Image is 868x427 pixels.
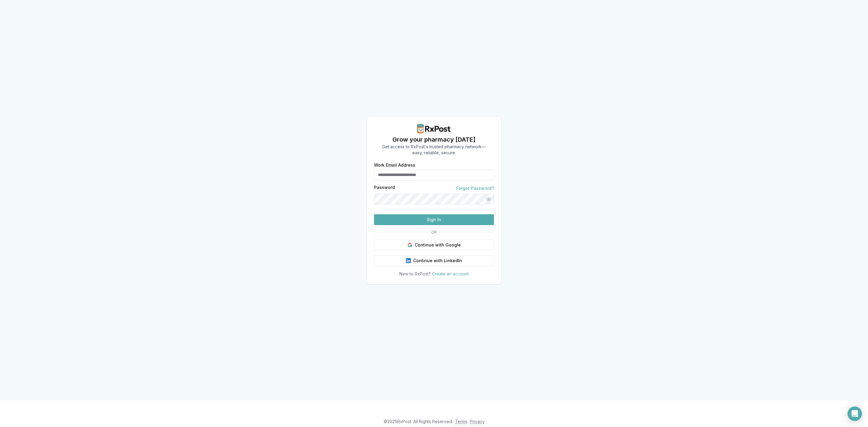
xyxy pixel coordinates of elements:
[374,185,395,191] label: Password
[415,124,453,133] img: RxPost Logo
[432,271,469,276] a: Create an account
[483,194,494,205] button: Show password
[382,144,486,156] p: Get access to RxPost's trusted pharmacy network— easy, reliable, secure.
[374,240,494,250] button: Continue with Google
[407,243,412,247] img: Google
[470,419,485,424] a: Privacy
[429,230,439,235] span: OR
[848,407,862,421] div: Open Intercom Messenger
[406,258,411,263] img: LinkedIn
[382,135,486,144] h1: Grow your pharmacy [DATE]
[374,163,494,167] label: Work Email Address
[399,271,431,276] span: New to RxPost?
[374,255,494,266] button: Continue with LinkedIn
[455,419,467,424] a: Terms
[456,185,494,191] a: Forgot Password?
[374,214,494,225] button: Sign In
